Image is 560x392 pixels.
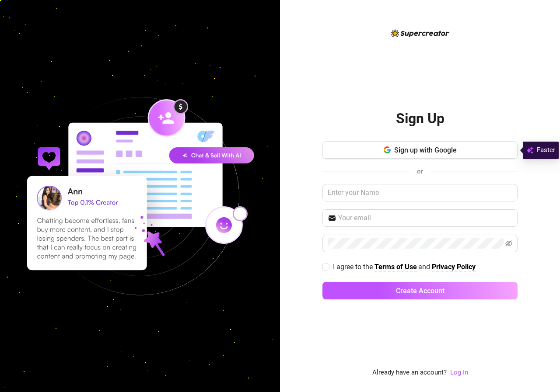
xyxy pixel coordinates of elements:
a: Privacy Policy [432,263,476,272]
span: Create Account [396,287,444,295]
img: svg%3e [526,145,533,156]
span: and [418,263,432,271]
input: Your email [338,213,512,223]
span: or [417,167,423,175]
input: Enter your Name [322,184,518,201]
button: Sign up with Google [322,141,518,159]
h2: Sign Up [396,110,444,128]
strong: Privacy Policy [432,263,476,271]
a: Log In [450,368,468,376]
span: Faster [537,145,555,156]
span: Sign up with Google [394,146,457,154]
span: eye-invisible [505,240,512,247]
span: I agree to the [333,263,374,271]
button: Create Account [322,282,518,299]
span: Already have an account? [372,368,447,378]
a: Log In [450,368,468,378]
a: Terms of Use [374,263,417,272]
img: logo-BBDzfeDw.svg [391,29,449,37]
strong: Terms of Use [374,263,417,271]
